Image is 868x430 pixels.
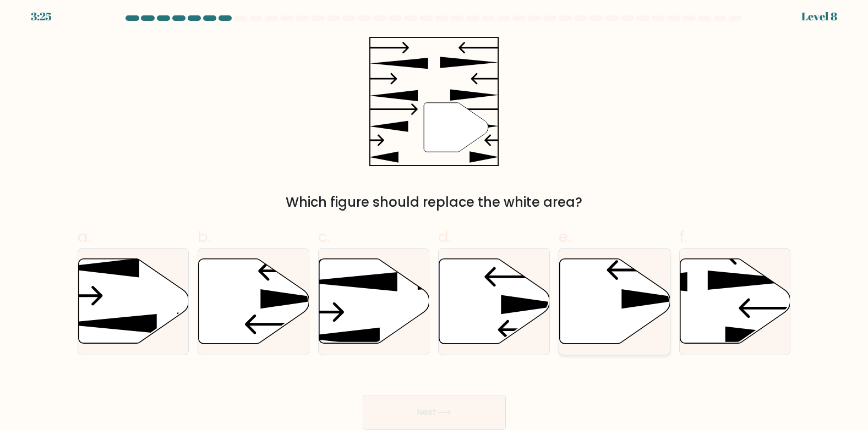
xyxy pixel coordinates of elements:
[318,226,330,247] span: c.
[559,226,571,247] span: e.
[198,226,211,247] span: b.
[78,226,91,247] span: a.
[801,8,837,25] div: Level 8
[84,192,784,212] div: Which figure should replace the white area?
[679,226,687,247] span: f.
[438,226,451,247] span: d.
[424,103,488,152] g: "
[31,8,52,25] div: 3:25
[363,395,506,430] button: Next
